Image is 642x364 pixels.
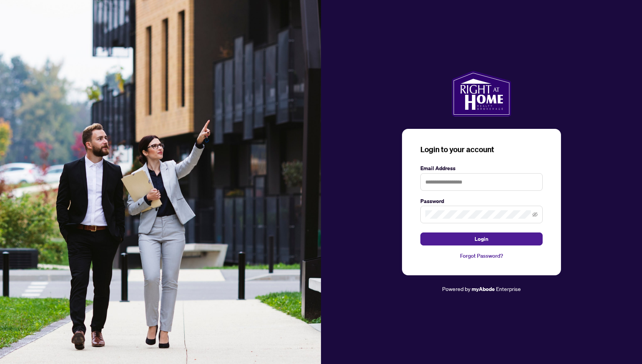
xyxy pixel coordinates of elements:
h3: Login to your account [420,144,543,155]
span: Powered by [442,285,470,292]
span: eye-invisible [532,212,538,217]
span: Login [475,233,488,245]
label: Password [420,197,543,205]
button: Login [420,232,543,245]
label: Email Address [420,164,543,172]
a: Forgot Password? [420,252,543,260]
a: myAbode [472,285,495,293]
span: Enterprise [496,285,521,292]
img: ma-logo [452,71,511,117]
